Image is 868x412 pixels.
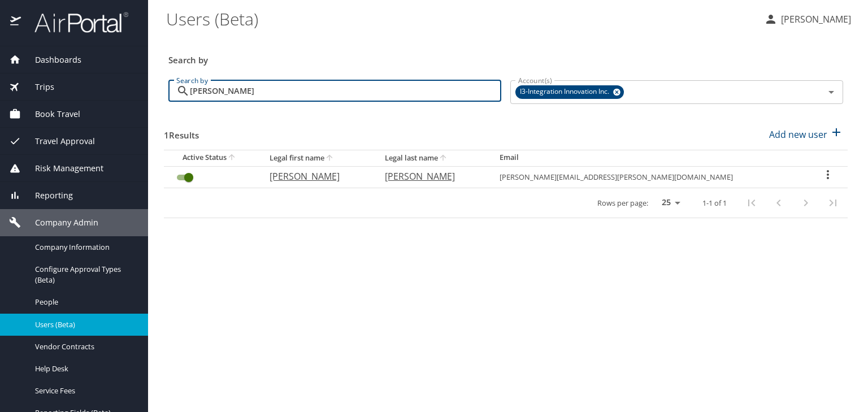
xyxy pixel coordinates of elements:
span: Reporting [21,189,73,202]
span: Company Admin [21,216,98,229]
button: sort [438,153,449,164]
table: User Search Table [164,150,848,218]
img: icon-airportal.png [10,11,22,33]
button: sort [227,153,238,163]
span: I3-Integration Innovation Inc. [515,86,616,98]
h3: 1 Results [164,122,199,142]
span: Risk Management [21,162,103,175]
span: Configure Approval Types (Beta) [35,264,134,285]
span: Trips [21,81,54,93]
img: airportal-logo.png [22,11,128,33]
span: Dashboards [21,54,81,66]
p: [PERSON_NAME] [270,170,362,183]
p: 1-1 of 1 [702,200,727,207]
span: Help Desk [35,363,134,374]
p: [PERSON_NAME] [385,170,478,183]
button: Add new user [765,122,848,147]
span: Vendor Contracts [35,341,134,352]
p: Add new user [769,128,827,141]
p: Rows per page: [597,200,648,207]
span: People [35,297,134,307]
span: Users (Beta) [35,319,134,330]
select: rows per page [653,194,684,211]
button: sort [324,153,336,164]
div: I3-Integration Innovation Inc. [515,85,624,99]
th: Legal first name [261,150,376,166]
button: Open [823,84,839,100]
th: Email [491,150,808,166]
td: [PERSON_NAME][EMAIL_ADDRESS][PERSON_NAME][DOMAIN_NAME] [491,166,808,188]
span: Service Fees [35,385,134,396]
span: Company Information [35,242,134,253]
h3: Search by [168,47,843,67]
span: Book Travel [21,108,80,120]
span: Travel Approval [21,135,95,148]
th: Legal last name [376,150,491,166]
p: [PERSON_NAME] [778,12,851,26]
input: Search by name or email [190,80,501,102]
h1: Users (Beta) [166,1,755,36]
button: [PERSON_NAME] [759,9,856,29]
th: Active Status [164,150,261,166]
